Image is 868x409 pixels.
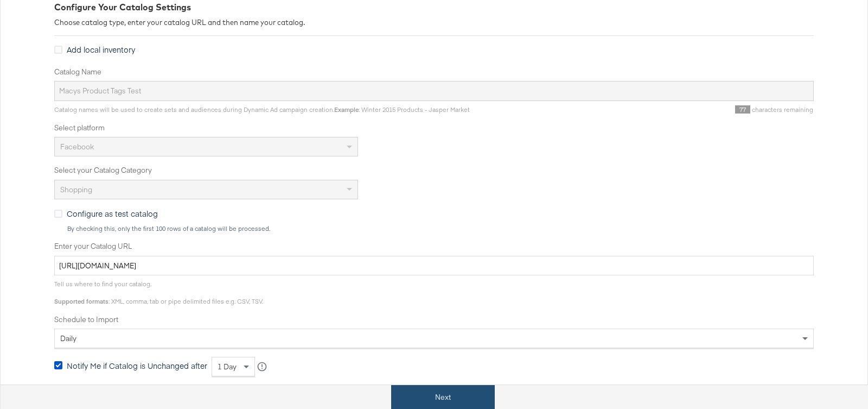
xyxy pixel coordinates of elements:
label: Enter your Catalog URL [54,241,814,251]
span: 1 day [218,362,237,372]
span: Tell us where to find your catalog. : XML, comma, tab or pipe delimited files e.g. CSV, TSV. [54,280,263,305]
span: Notify Me if Catalog is Unchanged after [67,360,207,371]
label: Select your Catalog Category [54,165,814,175]
span: Shopping [60,185,92,194]
span: Facebook [60,142,94,152]
strong: Supported formats [54,297,108,305]
div: characters remaining [470,105,814,114]
span: Catalog names will be used to create sets and audiences during Dynamic Ad campaign creation. : Wi... [54,105,470,114]
input: Name your catalog e.g. My Dynamic Product Catalog [54,81,814,101]
span: 77 [735,105,750,114]
div: Configure Your Catalog Settings [54,1,814,14]
label: Schedule to Import [54,314,814,325]
div: Choose catalog type, enter your catalog URL and then name your catalog. [54,17,814,28]
input: Enter Catalog URL, e.g. http://www.example.com/products.xml [54,256,814,276]
span: Add local inventory [67,44,135,55]
div: By checking this, only the first 100 rows of a catalog will be processed. [67,225,814,232]
strong: Example [334,105,359,114]
span: daily [60,334,76,343]
label: Catalog Name [54,67,814,77]
label: Select platform [54,123,814,133]
span: Configure as test catalog [67,208,158,219]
